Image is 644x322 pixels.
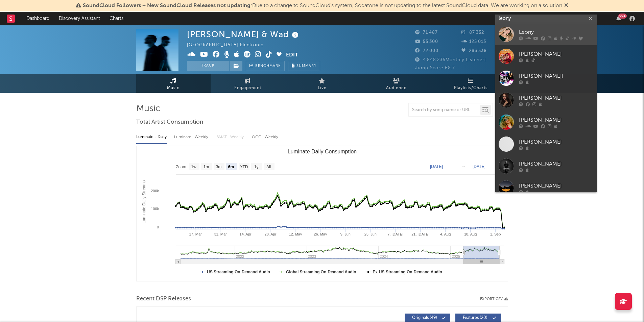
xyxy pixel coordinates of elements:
text: 17. Mar [189,232,202,236]
span: SoundCloud Followers + New SoundCloud Releases not updating [83,3,251,8]
text: US Streaming On-Demand Audio [207,270,270,274]
a: [PERSON_NAME] [495,89,597,111]
div: Leony [519,28,593,36]
button: Track [187,61,229,71]
text: 23. Jun [364,232,376,236]
a: Leony [495,23,597,45]
text: 200k [151,189,159,193]
div: [PERSON_NAME] [519,94,593,102]
text: [DATE] [473,164,485,169]
span: 125 013 [461,40,486,44]
a: Benchmark [246,61,285,71]
span: 72 000 [415,49,438,53]
text: Luminate Daily Streams [142,180,146,223]
text: 12. May [289,232,302,236]
button: Export CSV [480,297,508,301]
text: 1m [203,165,209,169]
text: 26. May [314,232,327,236]
input: Search by song name or URL [409,107,480,113]
div: [GEOGRAPHIC_DATA] | Electronic [187,41,271,49]
span: 87 352 [461,30,484,35]
span: Jump Score: 68.7 [415,66,455,70]
span: Recent DSP Releases [136,295,191,303]
text: 1. Sep [490,232,501,236]
div: OCC - Weekly [252,131,279,143]
text: 18. Aug [464,232,476,236]
div: [PERSON_NAME] [519,50,593,58]
text: Zoom [176,165,186,169]
text: 1w [191,165,196,169]
div: [PERSON_NAME]! [519,72,593,80]
div: 99 + [618,14,627,19]
a: Discovery Assistant [54,12,105,25]
div: [PERSON_NAME] [519,116,593,124]
span: Benchmark [255,62,281,70]
span: 4 848 236 Monthly Listeners [415,58,487,62]
span: Audience [386,84,407,92]
div: [PERSON_NAME] [519,160,593,168]
a: Engagement [211,74,285,93]
button: Edit [286,51,298,59]
span: 71 487 [415,30,438,35]
a: Charts [105,12,128,25]
a: Audience [359,74,434,93]
span: Total Artist Consumption [136,118,203,126]
div: [PERSON_NAME] [519,138,593,146]
text: Global Streaming On-Demand Audio [286,270,356,274]
text: 7. [DATE] [387,232,403,236]
span: Dismiss [564,3,568,8]
text: 28. Apr [264,232,276,236]
text: [DATE] [430,164,443,169]
span: Engagement [234,84,261,92]
a: [PERSON_NAME]! [495,67,597,89]
text: → [461,164,466,169]
text: 14. Apr [239,232,251,236]
span: Playlists/Charts [454,84,487,92]
div: Luminate - Daily [136,131,167,143]
div: [PERSON_NAME] & Wad [187,29,300,40]
a: Music [136,74,211,93]
text: 31. Mar [214,232,227,236]
div: [PERSON_NAME] [519,182,593,190]
a: [PERSON_NAME] [495,155,597,177]
span: Summary [296,64,316,68]
text: 1y [254,165,258,169]
text: 0 [157,225,159,229]
text: 6m [228,165,234,169]
span: Live [318,84,327,92]
a: Live [285,74,359,93]
span: : Due to a change to SoundCloud's system, Sodatone is not updating to the latest SoundCloud data.... [83,3,562,8]
span: Music [167,84,180,92]
svg: Luminate Daily Consumption [137,146,508,281]
span: Features ( 20 ) [460,316,491,320]
text: 9. Jun [340,232,350,236]
span: 283 538 [461,49,487,53]
text: All [266,165,270,169]
a: [PERSON_NAME] [495,111,597,133]
text: Luminate Daily Consumption [287,149,357,154]
input: Search for artists [495,15,597,23]
text: 100k [151,207,159,211]
div: Luminate - Weekly [174,131,210,143]
text: 4. Aug [440,232,451,236]
text: YTD [240,165,248,169]
button: 99+ [616,16,621,21]
a: [PERSON_NAME] [495,177,597,199]
a: [PERSON_NAME] [495,45,597,67]
span: Originals ( 49 ) [409,316,440,320]
text: 3m [216,165,221,169]
span: 55 300 [415,40,438,44]
a: [PERSON_NAME] [495,133,597,155]
a: Dashboard [22,12,54,25]
text: 21. [DATE] [411,232,429,236]
text: Ex-US Streaming On-Demand Audio [373,270,442,274]
a: Playlists/Charts [434,74,508,93]
button: Summary [288,61,320,71]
